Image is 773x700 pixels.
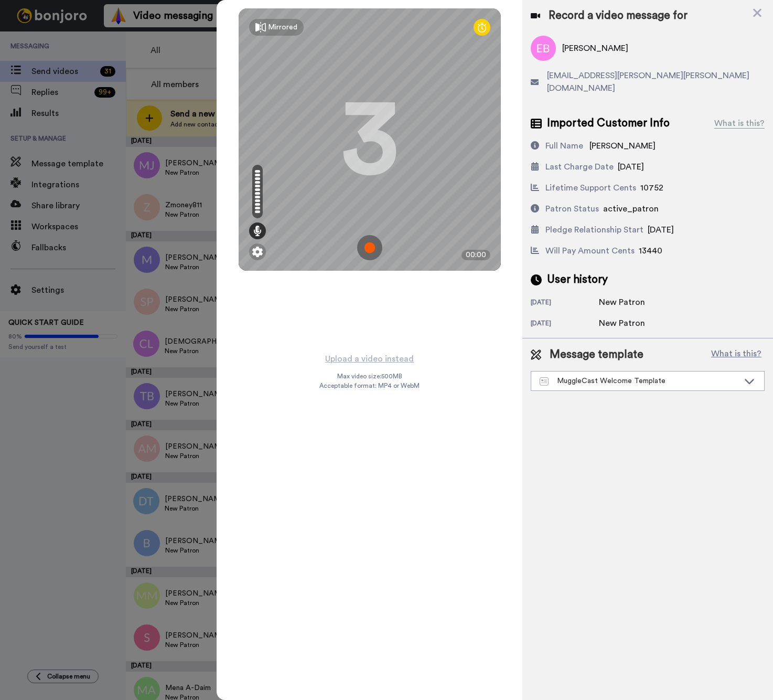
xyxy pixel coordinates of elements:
[545,245,635,257] div: Will Pay Amount Cents
[531,319,599,330] div: [DATE]
[531,298,599,309] div: [DATE]
[545,203,599,215] div: Patron Status
[252,247,263,257] img: ic_gear.svg
[589,142,656,150] span: [PERSON_NAME]
[322,352,417,366] button: Upload a video instead
[545,161,614,173] div: Last Charge Date
[540,376,739,386] div: MuggleCast Welcome Template
[547,69,765,94] span: [EMAIL_ADDRESS][PERSON_NAME][PERSON_NAME][DOMAIN_NAME]
[341,100,399,179] div: 3
[337,372,402,380] span: Max video size: 500 MB
[599,296,651,309] div: New Patron
[545,140,583,152] div: Full Name
[714,117,765,130] div: What is this?
[648,226,674,234] span: [DATE]
[550,347,643,363] span: Message template
[319,381,420,390] span: Acceptable format: MP4 or WebM
[640,184,663,192] span: 10752
[540,377,549,386] img: Message-temps.svg
[461,250,490,260] div: 00:00
[547,115,670,131] span: Imported Customer Info
[547,272,608,288] span: User history
[545,224,643,236] div: Pledge Relationship Start
[618,163,644,171] span: [DATE]
[357,235,382,260] img: ic_record_start.svg
[599,317,651,330] div: New Patron
[545,182,636,194] div: Lifetime Support Cents
[708,347,765,363] button: What is this?
[639,247,662,255] span: 13440
[603,205,659,213] span: active_patron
